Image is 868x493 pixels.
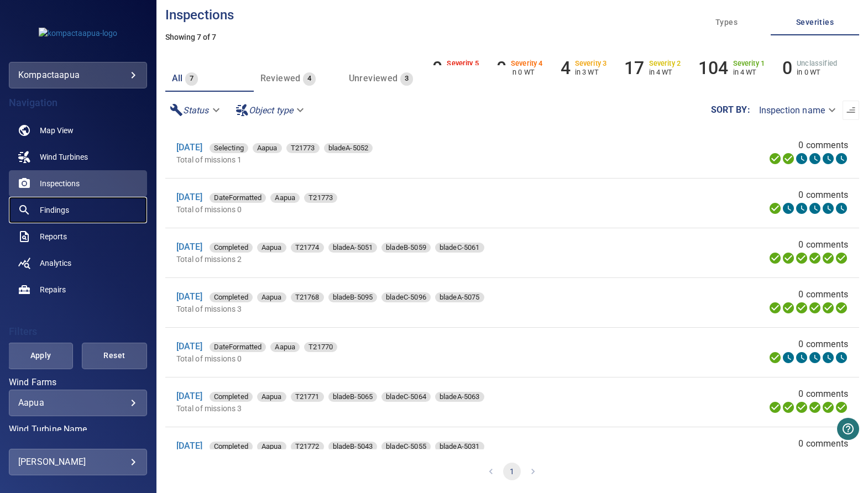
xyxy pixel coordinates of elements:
[808,301,822,314] svg: ML Processing 100%
[176,154,572,165] p: Total of missions 1
[822,351,835,364] svg: Matching 0%
[808,202,822,215] svg: ML Processing 0%
[9,326,147,337] h4: Filters
[304,342,337,352] div: T21770
[257,243,286,253] div: Aapua
[39,28,117,39] img: kompactaapua-logo
[835,301,848,314] svg: Classification 100%
[210,342,266,353] span: DateFormatted
[9,276,147,303] a: repairs noActive
[210,292,253,303] span: Completed
[257,391,286,402] span: Aapua
[782,57,792,78] h6: 0
[257,292,286,303] span: Aapua
[435,391,484,402] span: bladeA-5063
[210,391,253,402] span: Completed
[768,301,782,314] svg: Uploading 100%
[795,301,808,314] svg: Selecting 100%
[176,142,203,153] a: [DATE]
[303,72,316,85] span: 4
[768,152,782,165] svg: Uploading 100%
[782,152,795,165] svg: Data Formatted 100%
[447,60,479,67] h6: Severity 5
[843,101,859,120] button: Sort list from oldest to newest
[835,351,848,364] svg: Classification 0%
[9,62,147,88] div: kompactaapua
[257,442,286,452] div: Aapua
[257,392,286,402] div: Aapua
[328,292,378,302] div: bladeB-5095
[210,441,253,452] span: Completed
[381,441,431,452] span: bladeC-5055
[176,254,628,265] p: Total of missions 2
[798,188,848,202] span: 0 comments
[176,192,203,202] a: [DATE]
[782,351,795,364] svg: Data Formatted 0%
[328,391,378,402] span: bladeB-5065
[176,242,203,252] a: [DATE]
[210,392,253,402] div: Completed
[210,193,266,203] div: DateFormatted
[575,68,607,76] p: in 3 WT
[689,15,764,29] span: Types
[257,292,286,302] div: Aapua
[291,292,324,302] div: T21768
[511,68,543,76] p: in 0 WT
[172,73,183,83] span: All
[291,442,324,452] div: T21772
[165,8,859,22] h3: Inspections
[435,242,484,253] span: bladeC-5061
[270,342,300,353] span: Aapua
[9,144,147,170] a: windturbines noActive
[808,152,822,165] svg: ML Processing 0%
[291,243,324,253] div: T21774
[649,68,681,76] p: in 4 WT
[328,392,378,402] div: bladeB-5065
[435,441,484,452] span: bladeA-5031
[822,202,835,215] svg: Matching 0%
[698,57,728,78] h6: 104
[165,101,227,120] div: Status
[822,301,835,314] svg: Matching 100%
[835,251,848,265] svg: Classification 100%
[291,242,324,253] span: T21774
[328,243,378,253] div: bladeA-5051
[435,392,484,402] div: bladeA-5063
[496,57,506,78] h6: 0
[176,353,554,364] p: Total of missions 0
[18,453,138,471] div: [PERSON_NAME]
[260,73,301,83] span: Reviewed
[795,401,808,414] svg: Selecting 100%
[435,442,484,452] div: bladeA-5031
[795,351,808,364] svg: Selecting 0%
[176,440,203,451] a: [DATE]
[9,250,147,276] a: analytics noActive
[798,139,848,152] span: 0 comments
[822,401,835,414] svg: Matching 100%
[324,143,373,153] div: bladeA-5052
[40,258,71,269] span: Analytics
[176,403,628,414] p: Total of missions 3
[257,441,286,452] span: Aapua
[176,391,203,401] a: [DATE]
[798,387,848,401] span: 0 comments
[270,193,300,203] div: Aapua
[733,68,765,76] p: in 4 WT
[210,143,248,153] div: Selecting
[795,251,808,265] svg: Selecting 100%
[768,401,782,414] svg: Uploading 100%
[210,143,248,154] span: Selecting
[808,401,822,414] svg: ML Processing 100%
[249,105,294,116] em: Object type
[210,242,253,253] span: Completed
[768,251,782,265] svg: Uploading 100%
[183,105,209,116] em: Status
[253,143,282,154] span: Aapua
[768,351,782,364] svg: Uploading 100%
[40,231,67,242] span: Reports
[210,292,253,302] div: Completed
[291,391,324,402] span: T21771
[9,223,147,250] a: reports noActive
[768,202,782,215] svg: Uploading 100%
[798,288,848,301] span: 0 comments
